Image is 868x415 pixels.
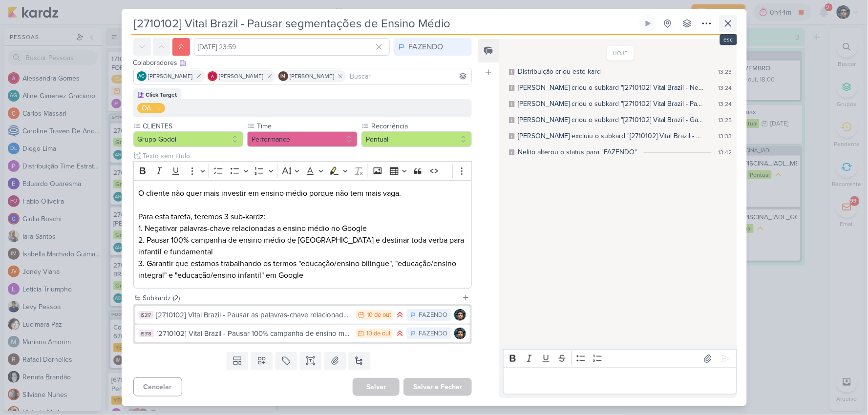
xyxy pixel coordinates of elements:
[138,74,145,79] p: AG
[247,131,358,147] button: Performance
[361,131,472,147] button: Pontual
[719,100,732,108] div: 13:24
[367,312,391,318] div: 10 de out
[142,121,244,131] label: CLIENTES
[135,325,470,342] button: IS318 [2710102] Vital Brazil - Pausar 100% campanha de ensino médio de Meta 10 de out FAZENDO
[133,131,244,147] button: Grupo Godoi
[138,187,466,211] p: O cliente não quer mais investir em ensino médio porque não tem mais vaga.
[719,83,732,92] div: 13:24
[509,69,515,75] div: Este log é visível à todos no kard
[518,147,637,157] div: Nelito alterou o status para "FAZENDO"
[503,368,737,394] div: Editor editing area: main
[518,66,601,77] div: Distribuição criou este kard
[194,38,390,56] input: Select a date
[281,74,286,79] p: IM
[143,293,459,303] div: Subkardz (2)
[419,311,447,320] div: FAZENDO
[139,330,154,337] div: IS318
[509,101,515,107] div: Este log é visível à todos no kard
[509,117,515,123] div: Este log é visível à todos no kard
[131,15,637,32] input: Kard Sem Título
[394,38,472,56] button: FAZENDO
[348,70,470,82] input: Buscar
[509,149,515,155] div: Este log é visível à todos no kard
[290,72,335,81] span: [PERSON_NAME]
[148,72,193,81] span: [PERSON_NAME]
[157,328,351,339] div: [2710102] Vital Brazil - Pausar 100% campanha de ensino médio de Meta
[133,161,472,180] div: Editor toolbar
[396,310,404,320] div: Prioridade Alta
[408,41,443,53] div: FAZENDO
[142,103,151,113] div: QA
[719,67,732,76] div: 13:23
[208,71,217,81] img: Alessandra Gomes
[370,121,472,131] label: Recorrência
[518,83,704,93] div: Iara criou o subkard "[2710102] Vital Brazil - Negativar palavras-chave relacionadas a ensino méd...
[719,116,732,124] div: 13:25
[219,72,264,81] span: [PERSON_NAME]
[133,58,472,68] div: Colaboradores
[137,71,147,81] div: Aline Gimenez Graciano
[366,331,391,337] div: 10 de out
[419,329,447,339] div: FAZENDO
[719,132,732,141] div: 13:33
[454,328,466,339] img: Nelito Junior
[139,311,153,319] div: IS317
[135,306,470,324] button: IS317 [2710102] Vital Brazil - Pausar as palavras-chave relacionadas a ensino médio no Google 10 ...
[396,329,404,338] div: Prioridade Alta
[518,99,704,109] div: Iara criou o subkard "[2710102] Vital Brazil - Pausar 100% campanha de ensino médio de Meta"
[141,151,472,161] input: Texto sem título
[503,349,737,368] div: Editor toolbar
[518,131,704,141] div: Iara excluiu o subkard "[2710102] Vital Brazil - Garantir as palavras-chaves de Educação infantil...
[156,310,352,321] div: [2710102] Vital Brazil - Pausar as palavras-chave relacionadas a ensino médio no Google
[133,180,472,289] div: Editor editing area: main
[509,133,515,139] div: Este log é visível à todos no kard
[278,71,288,81] div: Isabella Machado Guimarães
[518,115,704,125] div: Iara criou o subkard "[2710102] Vital Brazil - Garantir as palavras-chaves de Educação infantil e...
[644,20,652,27] div: Ligar relógio
[720,34,737,45] div: esc
[256,121,358,131] label: Time
[133,377,182,396] button: Cancelar
[454,309,466,321] img: Nelito Junior
[719,148,732,157] div: 13:42
[138,211,466,281] p: Para esta tarefa, teremos 3 sub-kardz: 1. Negativar palavras-chave relacionadas a ensino médio no...
[146,90,177,99] div: Click Target
[509,85,515,91] div: Este log é visível à todos no kard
